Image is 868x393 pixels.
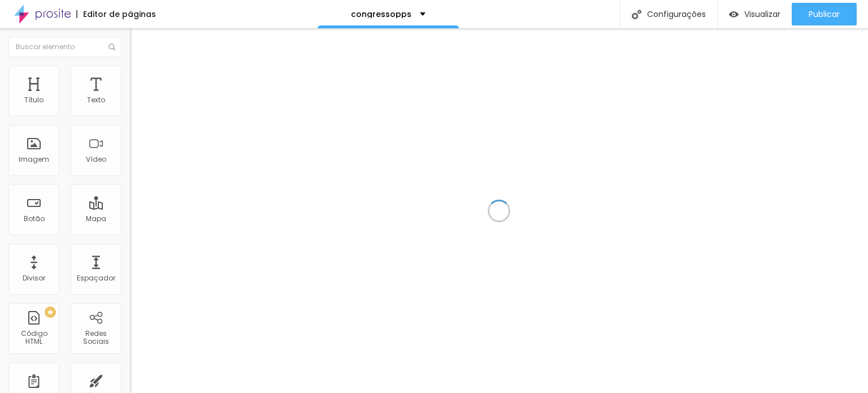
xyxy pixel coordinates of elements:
img: Icone [632,10,641,19]
img: Icone [108,44,115,50]
img: view-1.svg [729,10,739,19]
p: congressopps [351,10,411,18]
div: Divisor [23,274,45,282]
div: Código HTML [11,330,56,346]
div: Espaçador [77,274,115,282]
div: Título [24,96,44,104]
span: Publicar [809,10,840,19]
span: Visualizar [744,10,780,19]
div: Imagem [19,156,49,163]
div: Botão [24,215,45,223]
input: Buscar elemento [8,37,121,57]
div: Redes Sociais [73,330,118,346]
button: Publicar [792,3,857,25]
div: Texto [87,96,105,104]
div: Editor de páginas [76,10,156,18]
button: Visualizar [718,3,792,25]
div: Vídeo [86,156,106,163]
div: Mapa [86,215,106,223]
